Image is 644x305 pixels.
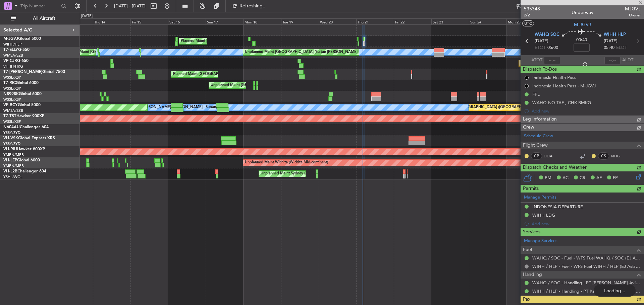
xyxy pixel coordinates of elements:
button: UTC [522,20,534,26]
span: N604AU [3,125,20,129]
button: Refreshing... [229,1,269,11]
div: Sun 17 [206,18,243,24]
a: WSSL/XSP [3,119,21,124]
a: VHHH/HKG [3,64,23,69]
a: T7-[PERSON_NAME]Global 7500 [3,70,65,74]
div: Wed 20 [319,18,356,24]
span: [DATE] [535,38,548,45]
div: Loading... [594,285,636,297]
a: YMEN/MEB [3,152,24,157]
a: WMSA/SZB [3,53,23,58]
div: Unplanned Maint [GEOGRAPHIC_DATA] (Sultan [PERSON_NAME] [PERSON_NAME] - Subang) [245,47,406,57]
a: VH-RIUHawker 800XP [3,147,45,151]
span: 535348 [524,5,540,12]
div: Unplanned Maint Sydney ([PERSON_NAME] Intl) [261,169,343,179]
div: Fri 22 [394,18,431,24]
span: 05:00 [547,45,558,51]
a: WSSL/XSP [3,86,21,91]
a: N604AUChallenger 604 [3,125,49,129]
a: VP-CJRG-650 [3,59,29,63]
span: VH-L2B [3,169,17,173]
span: All Aircraft [17,16,71,21]
span: VH-VSK [3,136,18,140]
span: T7-ELLY [3,48,18,52]
span: WAHQ SOC [535,31,559,38]
a: VH-LEPGlobal 6000 [3,158,40,162]
div: Sun 24 [469,18,506,24]
div: Fri 15 [130,18,168,24]
input: Trip Number [20,1,59,11]
div: [DATE] [81,13,93,19]
a: YSSY/SYD [3,141,20,146]
span: Refreshing... [239,4,267,8]
span: T7-[PERSON_NAME] [3,70,42,74]
div: Unplanned Maint Wichita (Wichita Mid-continent) [245,158,328,168]
div: Mon 25 [506,18,544,24]
a: T7-ELLYG-550 [3,48,30,52]
span: MJGVJ [625,5,641,12]
a: M-JGVJGlobal 5000 [3,37,41,41]
span: VP-CJR [3,59,17,63]
div: Underway [572,9,593,16]
a: YSSY/SYD [3,130,20,135]
span: 05:40 [604,45,614,51]
div: Thu 21 [356,18,394,24]
span: 00:40 [576,37,587,44]
span: [DATE] - [DATE] [114,3,146,9]
span: [DATE] [604,38,618,45]
a: VH-VSKGlobal Express XRS [3,136,55,140]
a: WSSL/XSP [3,97,21,102]
div: Unplanned Maint [GEOGRAPHIC_DATA] (Seletar) [211,80,294,90]
span: T7-TST [3,114,16,118]
div: Planned Maint [GEOGRAPHIC_DATA] ([GEOGRAPHIC_DATA] Intl) [433,102,545,112]
div: Sat 23 [431,18,469,24]
span: M-JGVJ [3,37,18,41]
span: ATOT [531,57,542,64]
a: WSSL/XSP [3,75,21,80]
a: YMEN/MEB [3,163,24,168]
span: T7-RIC [3,81,16,85]
a: T7-TSTHawker 900XP [3,114,44,118]
div: Planned Maint [GEOGRAPHIC_DATA] (Seletar) [181,36,260,46]
a: WMSA/SZB [3,108,23,113]
div: Planned Maint [GEOGRAPHIC_DATA] (Seletar) [173,69,252,79]
div: Mon 18 [243,18,281,24]
span: VP-BCY [3,103,18,107]
a: WIHH/HLP [3,42,22,47]
span: WIHH HLP [604,31,626,38]
a: T7-RICGlobal 6000 [3,81,39,85]
span: ELDT [616,45,627,51]
div: Tue 19 [281,18,319,24]
span: ETOT [535,45,546,51]
div: Thu 14 [93,18,130,24]
span: 2/2 [524,12,540,18]
span: VH-LEP [3,158,17,162]
span: Owner [625,12,641,18]
a: N8998KGlobal 6000 [3,92,42,96]
span: M-JGVJ [574,21,591,28]
span: VH-RIU [3,147,17,151]
div: Sat 16 [168,18,206,24]
a: YSHL/WOL [3,174,22,179]
a: VP-BCYGlobal 5000 [3,103,41,107]
button: All Aircraft [7,13,73,24]
a: VH-L2BChallenger 604 [3,169,46,173]
span: ALDT [622,57,633,64]
span: N8998K [3,92,19,96]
